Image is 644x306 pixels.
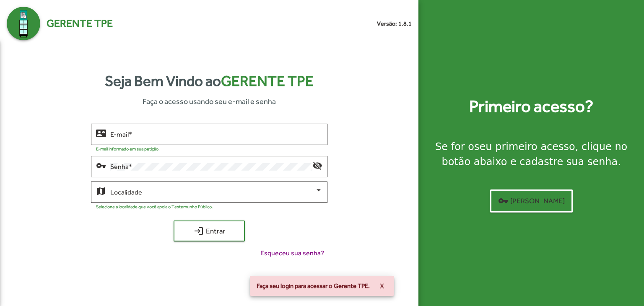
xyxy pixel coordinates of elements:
div: Se for o , clique no botão abaixo e cadastre sua senha. [428,139,634,169]
mat-icon: login [194,226,204,236]
strong: Primeiro acesso? [469,94,593,119]
mat-icon: contact_mail [96,128,106,138]
span: Gerente TPE [221,73,314,89]
small: Versão: 1.8.1 [377,19,412,28]
span: Faça seu login para acessar o Gerente TPE. [257,282,370,290]
mat-icon: map [96,186,106,196]
span: X [380,278,384,293]
strong: Seja Bem Vindo ao [105,70,314,92]
mat-icon: visibility_off [312,160,322,170]
mat-icon: vpn_key [498,196,508,206]
mat-hint: Selecione a localidade que você apoia o Testemunho Público. [96,204,213,209]
img: Logo Gerente [7,7,40,40]
span: Esqueceu sua senha? [260,248,324,258]
span: Gerente TPE [47,16,113,31]
mat-hint: E-mail informado em sua petição. [96,146,160,151]
button: Entrar [174,220,245,241]
button: X [373,278,391,293]
span: [PERSON_NAME] [498,193,565,208]
span: Entrar [181,223,237,239]
strong: seu primeiro acesso [474,141,575,153]
button: [PERSON_NAME] [490,189,573,213]
span: Faça o acesso usando seu e-mail e senha [143,96,276,107]
mat-icon: vpn_key [96,160,106,170]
